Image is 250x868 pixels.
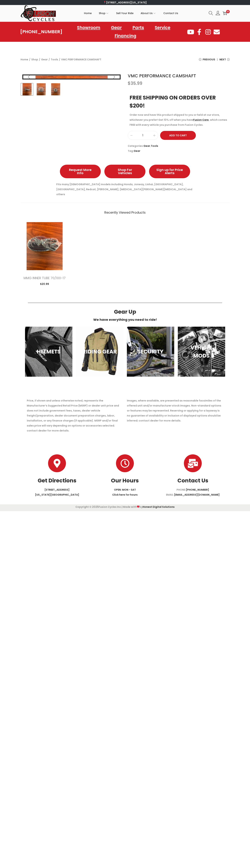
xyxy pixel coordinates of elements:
img: Product image [21,83,33,96]
a: Gear [134,149,140,153]
span: / [29,57,30,62]
input: Product quantity [128,133,158,138]
a: Home [84,5,92,21]
a: [STREET_ADDRESS][US_STATE] [103,1,147,4]
h2: Recently Viewed Products [21,206,230,219]
h6: We have everything you need to ride! [4,318,246,321]
span: Sell Your Ride [116,9,133,18]
a: Parts [129,24,148,32]
a: Sell Your Ride [116,5,133,21]
a: Shop [31,58,38,61]
a: Shop For Vehicles [104,165,145,178]
p: Fits many [DEMOGRAPHIC_DATA] models including Honda, Jonway, Linhai, [GEOGRAPHIC_DATA], [GEOGRAPH... [56,182,194,197]
a: Previous [199,57,215,65]
a: MMG INNER TUBE 70/100-17 [24,276,66,280]
span: / [39,57,40,62]
a: [EMAIL_ADDRESS][DOMAIN_NAME] [174,493,220,497]
a: [PHONE_NUMBER] [186,488,209,492]
a: RIDING GEAR [76,327,123,377]
nav: Primary navigation [56,5,206,21]
a: Tools [151,144,158,148]
a: OPEN: MON - SATClick here for hours [112,488,138,497]
span: / [59,57,60,62]
a: Get Directions [38,477,76,484]
p: Images, where available, are presented as reasonable facsimiles of the offered unit and/or manufa... [127,398,223,423]
a: Contact Us [177,477,208,484]
span: 20.99 [40,282,49,286]
a: Our Hours [111,477,139,484]
button: Next [110,73,118,81]
span: Next [219,57,226,62]
a: Gear [107,24,125,32]
a: About Us [141,5,156,21]
span: Categories: , [128,143,230,148]
img: Product image [35,83,47,96]
a: Service [151,24,174,32]
a: Gear [143,144,150,148]
img: 📍 [103,1,106,4]
img: ❤ [137,505,139,508]
a: 0 [223,11,227,15]
a: Home [21,58,28,61]
h3: VEHICLE MODS [184,344,219,360]
span: Shop [99,9,105,18]
button: Previous [25,73,33,81]
span: Shop For Vehicles [112,168,138,175]
h3: SECURITY [133,348,168,356]
img: Product image [49,83,62,96]
a: [PHONE_NUMBER] [20,29,62,34]
a: Our Hours [116,454,134,472]
span: $ [128,80,131,86]
span: About Us [141,9,153,18]
h3: Gear Up [4,309,246,315]
span: Request More Info [67,168,94,175]
a: Next [219,57,230,65]
h3: RIDING GEAR [82,348,117,356]
p: Order now and have this product shipped to you or held at our store, whichever you prefer! Get 10... [130,112,228,127]
a: Fusion Care [193,118,209,122]
a: Gear [41,58,48,61]
h3: HELMETS [31,348,66,356]
span: Tag: [128,148,230,153]
p: PHONE: EMAIL: [159,487,227,497]
span: Previous [203,57,215,62]
a: Contact Us [163,5,178,21]
span: $ [40,282,42,286]
span: VMC PERFORMANCE CAMSHAFT [61,57,101,62]
a: Sign up for Price Alerts [149,165,190,178]
span: Fusion Cycles Inc. [99,505,122,509]
nav: Menu [62,24,187,40]
img: VMC PERFORMANCE CAMSHAFT [23,75,120,172]
a: Contact Us [184,454,202,472]
bdi: 35.99 [128,80,142,86]
a: SECURITY [127,327,174,377]
a: Honest Digital Solutions [143,505,175,509]
span: / [49,57,50,62]
img: Woostify retina logo [21,5,56,22]
span: Sign up for Price Alerts [156,168,183,175]
p: Price, if shown and unless otherwise noted, represents the Manufacturer’s Suggested Retail Price ... [27,398,123,433]
a: Tools [51,58,58,61]
a: Get Directions [48,454,66,472]
a: Financing [111,32,140,40]
a: VEHICLE MODS [178,327,225,377]
a: Shop [99,5,109,21]
a: HELMETS [25,327,72,377]
a: Request More Info [60,165,101,178]
a: Showroom [73,24,104,32]
button: Add to Cart [160,131,196,140]
h3: FREE SHIPPING ON ORDERS OVER $200! [130,94,228,110]
span: Contact Us [163,9,178,18]
span: Home [84,9,92,18]
a: [STREET_ADDRESS][US_STATE][GEOGRAPHIC_DATA] [35,488,79,497]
